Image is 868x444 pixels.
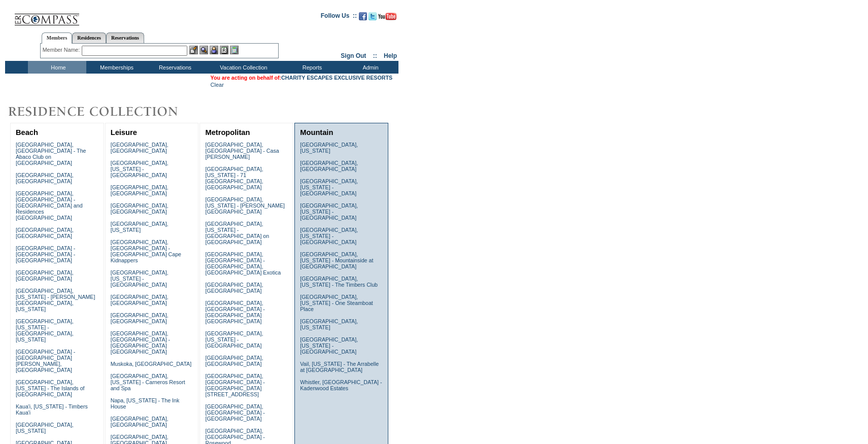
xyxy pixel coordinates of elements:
[205,128,250,136] a: Metropolitan
[16,190,83,221] a: [GEOGRAPHIC_DATA], [GEOGRAPHIC_DATA] - [GEOGRAPHIC_DATA] and Residences [GEOGRAPHIC_DATA]
[359,12,367,20] img: Become our fan on Facebook
[300,251,373,269] a: [GEOGRAPHIC_DATA], [US_STATE] - Mountainside at [GEOGRAPHIC_DATA]
[321,11,357,23] td: Follow Us ::
[16,422,74,434] a: [GEOGRAPHIC_DATA], [US_STATE]
[211,82,224,88] a: Clear
[300,128,333,136] a: Mountain
[111,416,169,428] a: [GEOGRAPHIC_DATA], [GEOGRAPHIC_DATA]
[111,294,169,306] a: [GEOGRAPHIC_DATA], [GEOGRAPHIC_DATA]
[16,269,74,282] a: [GEOGRAPHIC_DATA], [GEOGRAPHIC_DATA]
[205,355,263,367] a: [GEOGRAPHIC_DATA], [GEOGRAPHIC_DATA]
[300,361,379,373] a: Vail, [US_STATE] - The Arrabelle at [GEOGRAPHIC_DATA]
[205,196,285,215] a: [GEOGRAPHIC_DATA], [US_STATE] - [PERSON_NAME][GEOGRAPHIC_DATA]
[16,288,95,312] a: [GEOGRAPHIC_DATA], [US_STATE] - [PERSON_NAME][GEOGRAPHIC_DATA], [US_STATE]
[205,282,263,294] a: [GEOGRAPHIC_DATA], [GEOGRAPHIC_DATA]
[86,61,145,74] td: Memberships
[205,403,264,422] a: [GEOGRAPHIC_DATA], [GEOGRAPHIC_DATA] - [GEOGRAPHIC_DATA]
[111,373,185,391] a: [GEOGRAPHIC_DATA], [US_STATE] - Carneros Resort and Spa
[14,5,80,26] img: Compass Home
[205,330,263,349] a: [GEOGRAPHIC_DATA], [US_STATE] - [GEOGRAPHIC_DATA]
[300,227,358,245] a: [GEOGRAPHIC_DATA], [US_STATE] - [GEOGRAPHIC_DATA]
[205,166,263,190] a: [GEOGRAPHIC_DATA], [US_STATE] - 71 [GEOGRAPHIC_DATA], [GEOGRAPHIC_DATA]
[300,178,358,196] a: [GEOGRAPHIC_DATA], [US_STATE] - [GEOGRAPHIC_DATA]
[384,52,397,59] a: Help
[205,373,264,397] a: [GEOGRAPHIC_DATA], [GEOGRAPHIC_DATA] - [GEOGRAPHIC_DATA][STREET_ADDRESS]
[16,379,85,397] a: [GEOGRAPHIC_DATA], [US_STATE] - The Islands of [GEOGRAPHIC_DATA]
[211,75,392,81] span: You are acting on behalf of:
[300,318,358,330] a: [GEOGRAPHIC_DATA], [US_STATE]
[111,330,170,355] a: [GEOGRAPHIC_DATA], [GEOGRAPHIC_DATA] - [GEOGRAPHIC_DATA] [GEOGRAPHIC_DATA]
[16,245,75,263] a: [GEOGRAPHIC_DATA] - [GEOGRAPHIC_DATA] - [GEOGRAPHIC_DATA]
[373,52,377,59] span: ::
[16,318,74,343] a: [GEOGRAPHIC_DATA], [US_STATE] - [GEOGRAPHIC_DATA], [US_STATE]
[111,202,169,215] a: [GEOGRAPHIC_DATA], [GEOGRAPHIC_DATA]
[378,13,396,20] img: Subscribe to our YouTube Channel
[281,75,392,81] a: CHARITY ESCAPES EXCLUSIVE RESORTS
[282,61,340,74] td: Reports
[199,46,208,54] img: View
[300,336,358,355] a: [GEOGRAPHIC_DATA], [US_STATE] - [GEOGRAPHIC_DATA]
[16,403,88,416] a: Kaua'i, [US_STATE] - Timbers Kaua'i
[16,142,86,166] a: [GEOGRAPHIC_DATA], [GEOGRAPHIC_DATA] - The Abaco Club on [GEOGRAPHIC_DATA]
[111,160,169,178] a: [GEOGRAPHIC_DATA], [US_STATE] - [GEOGRAPHIC_DATA]
[378,15,396,21] a: Subscribe to our YouTube Channel
[230,46,239,54] img: b_calculator.gif
[369,12,377,20] img: Follow us on Twitter
[5,15,13,16] img: i.gif
[16,172,74,184] a: [GEOGRAPHIC_DATA], [GEOGRAPHIC_DATA]
[111,361,191,367] a: Muskoka, [GEOGRAPHIC_DATA]
[111,142,169,154] a: [GEOGRAPHIC_DATA], [GEOGRAPHIC_DATA]
[300,379,382,391] a: Whistler, [GEOGRAPHIC_DATA] - Kadenwood Estates
[205,221,269,245] a: [GEOGRAPHIC_DATA], [US_STATE] - [GEOGRAPHIC_DATA] on [GEOGRAPHIC_DATA]
[42,32,73,44] a: Members
[340,61,398,74] td: Admin
[43,46,82,54] div: Member Name:
[300,142,358,154] a: [GEOGRAPHIC_DATA], [US_STATE]
[205,300,264,324] a: [GEOGRAPHIC_DATA], [GEOGRAPHIC_DATA] - [GEOGRAPHIC_DATA] [GEOGRAPHIC_DATA]
[300,276,378,288] a: [GEOGRAPHIC_DATA], [US_STATE] - The Timbers Club
[111,128,137,136] a: Leisure
[300,202,358,221] a: [GEOGRAPHIC_DATA], [US_STATE] - [GEOGRAPHIC_DATA]
[111,184,169,196] a: [GEOGRAPHIC_DATA], [GEOGRAPHIC_DATA]
[16,349,75,373] a: [GEOGRAPHIC_DATA] - [GEOGRAPHIC_DATA][PERSON_NAME], [GEOGRAPHIC_DATA]
[203,61,282,74] td: Vacation Collection
[359,15,367,21] a: Become our fan on Facebook
[106,32,144,43] a: Reservations
[205,142,279,160] a: [GEOGRAPHIC_DATA], [GEOGRAPHIC_DATA] - Casa [PERSON_NAME]
[205,251,281,276] a: [GEOGRAPHIC_DATA], [GEOGRAPHIC_DATA] - [GEOGRAPHIC_DATA], [GEOGRAPHIC_DATA] Exotica
[220,46,228,54] img: Reservations
[210,46,218,54] img: Impersonate
[189,46,198,54] img: b_edit.gif
[300,294,373,312] a: [GEOGRAPHIC_DATA], [US_STATE] - One Steamboat Place
[111,269,169,288] a: [GEOGRAPHIC_DATA], [US_STATE] - [GEOGRAPHIC_DATA]
[341,52,366,59] a: Sign Out
[16,128,38,136] a: Beach
[111,239,181,263] a: [GEOGRAPHIC_DATA], [GEOGRAPHIC_DATA] - [GEOGRAPHIC_DATA] Cape Kidnappers
[111,312,169,324] a: [GEOGRAPHIC_DATA], [GEOGRAPHIC_DATA]
[5,101,203,122] img: Destinations by Exclusive Resorts
[16,227,74,239] a: [GEOGRAPHIC_DATA], [GEOGRAPHIC_DATA]
[72,32,106,43] a: Residences
[300,160,358,172] a: [GEOGRAPHIC_DATA], [GEOGRAPHIC_DATA]
[369,15,377,21] a: Follow us on Twitter
[111,397,180,409] a: Napa, [US_STATE] - The Ink House
[28,61,86,74] td: Home
[111,221,169,233] a: [GEOGRAPHIC_DATA], [US_STATE]
[145,61,203,74] td: Reservations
